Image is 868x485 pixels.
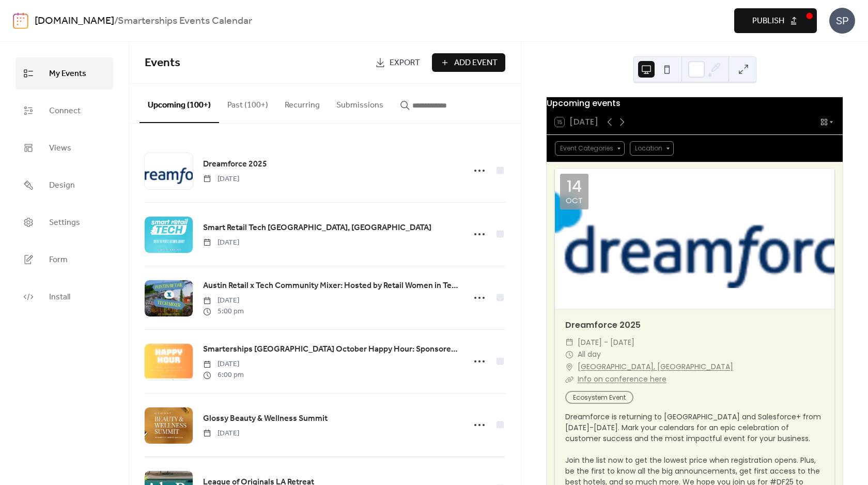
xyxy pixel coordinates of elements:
[752,15,784,27] span: Publish
[203,237,239,248] span: [DATE]
[565,319,641,331] a: Dreamforce 2025
[118,11,252,31] b: Smarterships Events Calendar
[13,12,28,29] img: logo
[454,57,498,69] span: Add Event
[145,52,180,74] span: Events
[16,132,113,164] a: Views
[203,221,431,235] a: Smart Retail Tech [GEOGRAPHIC_DATA], [GEOGRAPHIC_DATA]
[203,428,239,439] span: [DATE]
[203,343,459,356] a: Smarterships [GEOGRAPHIC_DATA] October Happy Hour: Sponsored by AfterShip & Tapcart
[35,11,114,31] a: [DOMAIN_NAME]
[49,177,75,194] span: Design
[203,280,459,292] span: Austin Retail x Tech Community Mixer: Hosted by Retail Women in Tech, Rivo, & Smarterships
[219,84,276,122] button: Past (100+)
[16,169,113,201] a: Design
[203,413,328,425] span: Glossy Beauty & Wellness Summit
[49,66,86,82] span: My Events
[829,8,855,34] div: SP
[565,337,574,349] div: ​
[16,281,113,313] a: Install
[328,84,392,122] button: Submissions
[578,361,733,373] a: [GEOGRAPHIC_DATA], [GEOGRAPHIC_DATA]
[565,373,574,386] div: ​
[203,359,244,370] span: [DATE]
[49,289,70,306] span: Install
[203,279,459,293] a: Austin Retail x Tech Community Mixer: Hosted by Retail Women in Tech, Rivo, & Smarterships
[578,337,634,349] span: [DATE] - [DATE]
[565,361,574,373] div: ​
[203,174,239,185] span: [DATE]
[734,8,817,33] button: Publish
[276,84,328,122] button: Recurring
[566,196,583,204] div: Oct
[16,206,113,238] a: Settings
[578,374,667,384] a: Info on conference here
[203,158,267,171] span: Dreamforce 2025
[139,84,219,123] button: Upcoming (100+)
[203,158,267,171] a: Dreamforce 2025
[16,95,113,127] a: Connect
[203,412,328,426] a: Glossy Beauty & Wellness Summit
[547,97,843,110] div: Upcoming events
[203,306,244,317] span: 5:00 pm
[203,222,431,234] span: Smart Retail Tech [GEOGRAPHIC_DATA], [GEOGRAPHIC_DATA]
[390,57,420,69] span: Export
[114,11,118,31] b: /
[567,179,582,194] div: 14
[203,343,459,356] span: Smarterships [GEOGRAPHIC_DATA] October Happy Hour: Sponsored by AfterShip & Tapcart
[16,244,113,276] a: Form
[203,370,244,381] span: 6:00 pm
[578,348,601,361] span: All day
[49,140,71,157] span: Views
[16,57,113,89] a: My Events
[432,53,505,72] button: Add Event
[203,295,244,306] span: [DATE]
[565,348,574,361] div: ​
[49,103,81,119] span: Connect
[49,215,80,231] span: Settings
[367,53,428,72] a: Export
[49,252,68,268] span: Form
